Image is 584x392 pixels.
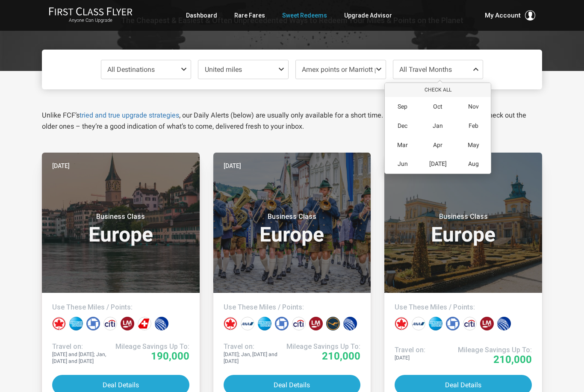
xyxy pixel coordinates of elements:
[309,317,323,330] div: LifeMiles
[52,303,189,312] h4: Use These Miles / Points:
[103,317,117,330] div: Citi points
[121,317,134,330] div: LifeMiles
[433,122,443,130] span: Jan
[155,317,168,330] div: United miles
[429,317,442,330] div: Amex points
[258,317,271,330] div: Amex points
[49,7,133,16] img: First Class Flyer
[468,141,479,149] span: May
[52,161,70,171] time: [DATE]
[480,317,494,330] div: LifeMiles
[410,212,517,221] small: Business Class
[469,122,478,130] span: Feb
[497,317,511,330] div: United miles
[302,65,393,74] span: Amex points or Marriott points
[395,317,408,330] div: Air Canada miles
[395,303,532,312] h4: Use These Miles / Points:
[52,212,189,245] h3: Europe
[398,103,407,110] span: Sep
[398,160,408,168] span: Jun
[397,141,408,149] span: Mar
[69,317,83,330] div: Amex points
[385,83,491,97] button: Check All
[395,212,532,245] h3: Europe
[224,317,237,330] div: Air Canada miles
[343,317,357,330] div: United miles
[239,212,345,221] small: Business Class
[224,161,241,171] time: [DATE]
[282,8,327,23] a: Sweet Redeems
[241,317,254,330] div: All Nippon miles
[49,7,133,24] a: First Class FlyerAnyone Can Upgrade
[224,212,361,245] h3: Europe
[107,65,155,74] span: All Destinations
[344,8,392,23] a: Upgrade Advisor
[326,317,340,330] div: Lufthansa miles
[138,317,151,330] div: Swiss miles
[224,303,361,312] h4: Use These Miles / Points:
[292,317,306,330] div: Citi points
[485,10,535,21] button: My Account
[398,122,407,130] span: Dec
[399,65,452,74] span: All Travel Months
[186,8,217,23] a: Dashboard
[42,110,542,132] p: Unlike FCF’s , our Daily Alerts (below) are usually only available for a short time. Jump on thos...
[463,317,477,330] div: Citi points
[52,317,66,330] div: Air Canada miles
[433,103,442,110] span: Oct
[234,8,265,23] a: Rare Fares
[205,65,242,74] span: United miles
[275,317,289,330] div: Chase points
[412,317,425,330] div: All Nippon miles
[433,141,442,149] span: Apr
[429,160,447,168] span: [DATE]
[80,111,179,119] a: tried and true upgrade strategies
[86,317,100,330] div: Chase points
[485,10,521,21] span: My Account
[446,317,460,330] div: Chase points
[468,160,479,168] span: Aug
[468,103,479,110] span: Nov
[67,212,174,221] small: Business Class
[49,18,133,24] small: Anyone Can Upgrade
